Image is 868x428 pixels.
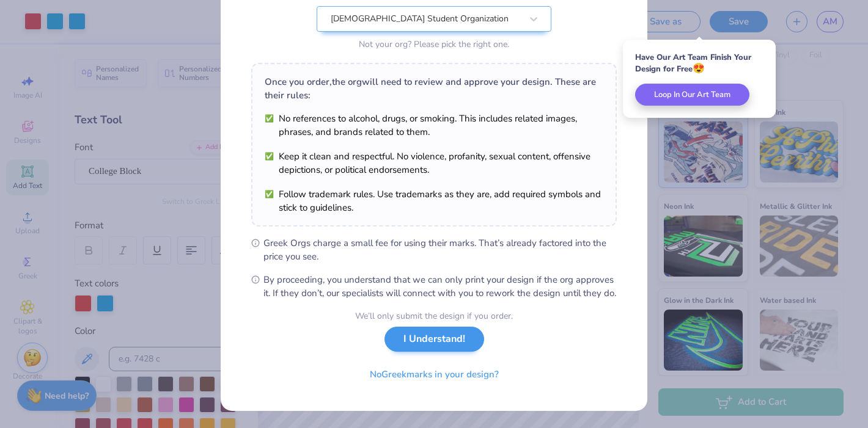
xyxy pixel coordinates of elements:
[265,150,603,176] li: Keep it clean and respectful. No violence, profanity, sexual content, offensive depictions, or po...
[263,236,617,263] span: Greek Orgs charge a small fee for using their marks. That’s already factored into the price you see.
[635,84,749,106] button: Loop In Our Art Team
[265,112,603,139] li: No references to alcohol, drugs, or smoking. This includes related images, phrases, and brands re...
[265,75,603,102] div: Once you order, the org will need to review and approve your design. These are their rules:
[635,52,763,74] div: Have Our Art Team Finish Your Design for Free
[693,62,705,75] span: 😍
[265,187,603,214] li: Follow trademark rules. Use trademarks as they are, add required symbols and stick to guidelines.
[359,362,509,387] button: NoGreekmarks in your design?
[355,310,513,322] div: We’ll only submit the design if you order.
[317,38,551,51] div: Not your org? Please pick the right one.
[384,327,484,352] button: I Understand!
[263,273,617,300] span: By proceeding, you understand that we can only print your design if the org approves it. If they ...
